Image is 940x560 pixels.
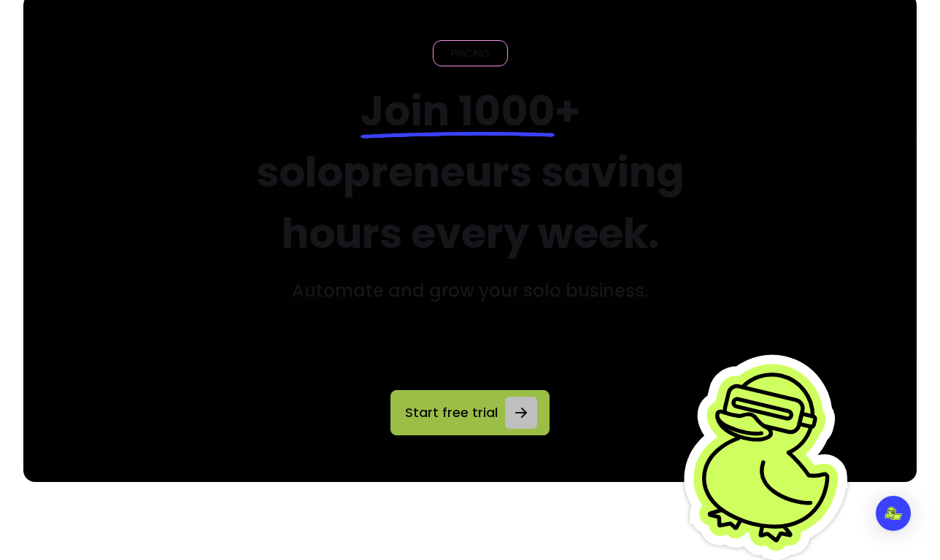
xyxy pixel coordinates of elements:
div: Open Intercom Messenger [876,496,911,531]
h2: + solopreneurs saving hours every week. [223,81,717,265]
span: Start free trial [403,402,499,423]
a: Start free trial [390,390,550,435]
h3: Automate and grow your solo business. [292,279,648,303]
span: Join 1000 [361,82,555,140]
span: PRICING [445,46,496,61]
